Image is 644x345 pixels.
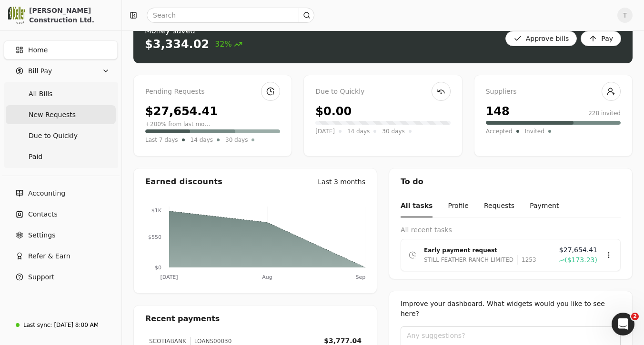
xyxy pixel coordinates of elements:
span: [DATE] [315,127,335,136]
div: All recent tasks [401,225,621,235]
img: 0537828a-cf49-447f-a6d3-a322c667907b.png [8,7,25,24]
span: 14 days [191,135,213,145]
iframe: Intercom live chat [612,313,634,335]
div: [PERSON_NAME] Construction Ltd. [29,6,113,25]
button: Approve bills [505,31,577,46]
button: Pay [581,31,621,46]
div: Money saved [145,25,242,37]
span: Support [28,272,54,282]
div: +200% from last month [145,120,214,128]
span: ($173.23) [564,255,597,265]
span: Settings [28,230,55,240]
a: All Bills [6,84,116,103]
span: 14 days [347,127,370,136]
span: New Requests [29,110,76,120]
tspan: $0 [155,265,161,271]
button: Payment [530,195,559,217]
tspan: $550 [148,234,161,240]
div: Recent payments [134,306,377,332]
div: Last sync: [23,321,52,329]
span: 32% [215,39,242,50]
span: 2 [631,313,639,320]
div: STILL FEATHER RANCH LIMITED [424,255,513,265]
tspan: [DATE] [160,274,178,280]
input: Search [147,8,314,23]
div: $0.00 [315,103,352,120]
a: Paid [6,147,116,166]
div: Earned discounts [145,176,222,187]
button: Refer & Earn [4,246,118,266]
button: Profile [448,195,469,217]
tspan: Aug [262,274,272,280]
span: Contacts [28,209,58,219]
a: Last sync:[DATE] 8:00 AM [4,316,118,334]
span: 30 days [382,127,404,136]
span: Due to Quickly [29,131,78,141]
div: $27,654.41 [145,103,218,120]
span: 30 days [225,135,248,145]
div: [DATE] 8:00 AM [54,321,99,329]
tspan: Sep [356,274,366,280]
div: Pending Requests [145,87,280,97]
a: Due to Quickly [6,126,116,145]
button: T [617,8,633,23]
div: 1253 [517,255,536,265]
div: 148 [486,103,510,120]
a: Accounting [4,184,118,203]
button: All tasks [401,195,433,217]
span: All Bills [29,89,52,99]
span: Accepted [486,127,513,136]
button: Support [4,267,118,286]
button: Requests [484,195,514,217]
div: Improve your dashboard. What widgets would you like to see here? [401,299,621,319]
div: Last 3 months [318,177,365,187]
span: Home [28,45,48,55]
div: 228 invited [588,109,621,118]
div: Early payment request [424,246,551,255]
div: Suppliers [486,87,621,97]
button: Bill Pay [4,61,118,80]
a: Settings [4,226,118,245]
tspan: $1K [151,207,162,214]
span: Refer & Earn [28,251,70,261]
span: $27,654.41 [559,245,597,255]
a: Contacts [4,205,118,224]
div: To do [389,168,632,195]
span: Last 7 days [145,135,178,145]
a: Home [4,40,118,59]
a: New Requests [6,105,116,124]
span: Bill Pay [28,66,52,76]
div: Due to Quickly [315,87,450,97]
div: $3,334.02 [145,37,209,52]
span: Accounting [28,188,65,198]
span: Invited [525,127,544,136]
span: Paid [29,152,42,162]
